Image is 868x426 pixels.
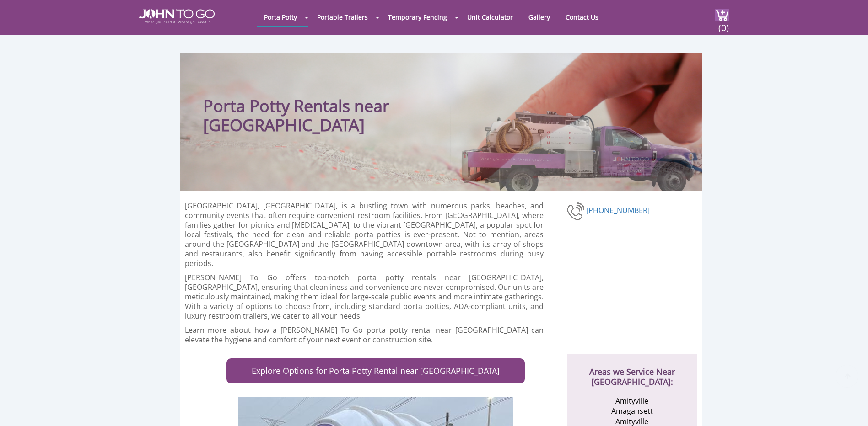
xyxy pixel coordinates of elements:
img: Porta Potty Rentals near Babylon, NY - Porta Potty [567,201,586,221]
a: Gallery [522,8,557,26]
a: [PHONE_NUMBER] [586,205,650,215]
img: Truck [450,106,697,191]
h1: Porta Potty Rentals near [GEOGRAPHIC_DATA] [203,72,498,135]
img: cart a [715,9,729,21]
p: [PERSON_NAME] To Go offers top-notch porta potty rentals near [GEOGRAPHIC_DATA], [GEOGRAPHIC_DATA... [185,273,544,321]
p: Learn more about how a [PERSON_NAME] To Go porta potty rental near [GEOGRAPHIC_DATA] can elevate ... [185,325,544,345]
span: (0) [718,14,729,34]
li: Amityville [588,396,677,406]
p: [GEOGRAPHIC_DATA], [GEOGRAPHIC_DATA], is a bustling town with numerous parks, beaches, and commun... [185,201,544,268]
a: Porta Potty [257,8,304,26]
li: Amagansett [588,406,677,416]
h2: Areas we Service Near [GEOGRAPHIC_DATA]: [576,354,688,387]
a: Portable Trailers [310,8,375,26]
img: JOHN to go [139,9,215,24]
a: Temporary Fencing [381,8,454,26]
a: Unit Calculator [460,8,520,26]
a: Explore Options for Porta Potty Rental near [GEOGRAPHIC_DATA] [226,358,525,384]
a: Contact Us [559,8,605,26]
